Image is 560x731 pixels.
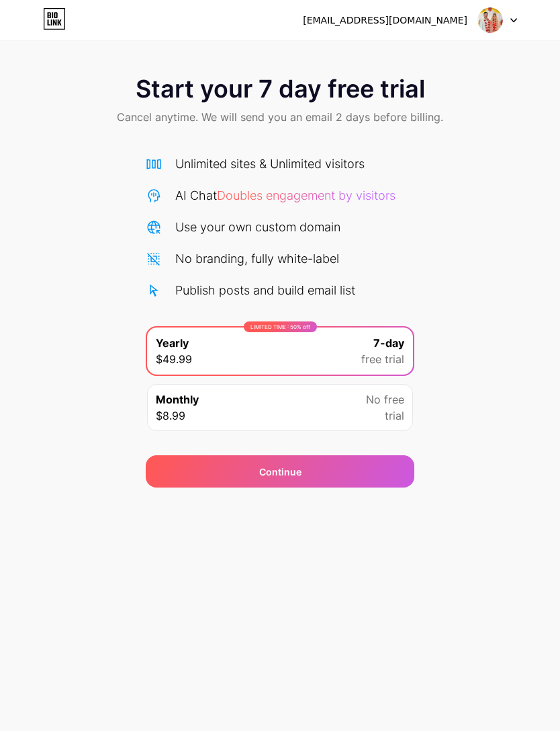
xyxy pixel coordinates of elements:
div: Publish posts and build email list [175,281,355,299]
div: [EMAIL_ADDRESS][DOMAIN_NAME] [303,13,467,28]
span: $8.99 [156,408,185,424]
div: Continue [259,465,301,479]
span: Start your 7 day free trial [136,75,425,102]
span: Doubles engagement by visitors [217,188,395,202]
span: free trial [361,351,404,367]
div: Use your own custom domain [175,218,340,236]
span: Monthly [156,391,199,408]
span: $49.99 [156,351,192,367]
span: Yearly [156,335,189,351]
span: No free [366,391,404,408]
div: AI Chat [175,186,395,204]
div: Unlimited sites & Unlimited visitors [175,155,365,173]
div: No branding, fully white-label [175,249,339,268]
div: LIMITED TIME : 50% off [244,321,317,332]
span: 7-day [373,335,404,351]
span: trial [385,408,404,424]
img: bilalwedding [477,7,503,33]
span: Cancel anytime. We will send you an email 2 days before billing. [117,109,443,125]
